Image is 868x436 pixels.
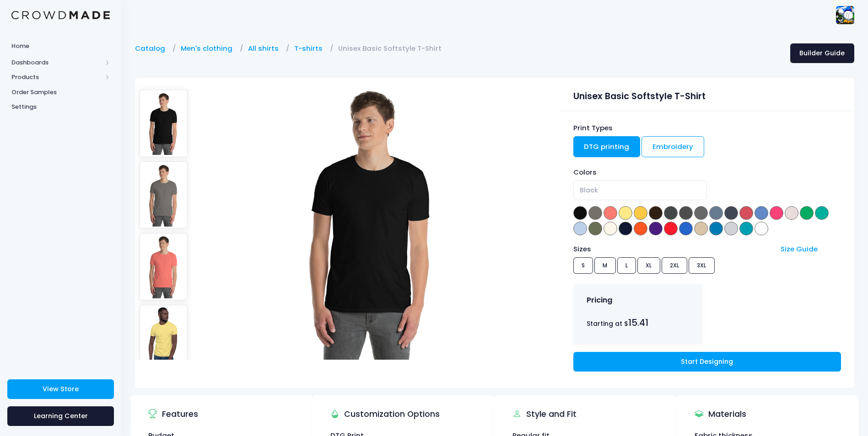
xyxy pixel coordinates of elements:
a: DTG printing [573,136,641,157]
div: Features [148,401,198,427]
div: Print Types [573,123,841,133]
a: View Store [7,379,114,399]
div: Customization Options [330,401,440,427]
a: Embroidery [642,136,704,157]
span: Order Samples [11,88,110,97]
a: Unisex Basic Softstyle T-Shirt [338,43,446,53]
div: Materials [695,401,746,427]
div: Sizes [569,244,776,254]
span: View Store [43,384,79,393]
img: User [836,6,854,24]
a: Men's clothing [181,43,237,53]
div: Style and Fit [512,401,577,427]
span: Dashboards [11,58,102,67]
a: All shirts [248,43,283,53]
div: Starting at $ [587,316,689,330]
img: Logo [11,11,110,20]
a: Size Guide [781,244,818,254]
span: Black [580,186,598,195]
span: Settings [11,102,110,112]
a: Catalog [135,43,170,53]
h4: Pricing [587,296,612,305]
span: Home [11,42,110,51]
a: Learning Center [7,406,114,426]
span: 15.41 [628,317,648,329]
a: T-shirts [294,43,327,53]
div: Colors [573,167,841,177]
a: Start Designing [573,352,841,372]
span: Black [573,181,707,200]
span: Products [11,73,102,82]
span: Learning Center [34,411,88,420]
a: Builder Guide [790,43,854,63]
div: Unisex Basic Softstyle T-Shirt [573,85,841,103]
